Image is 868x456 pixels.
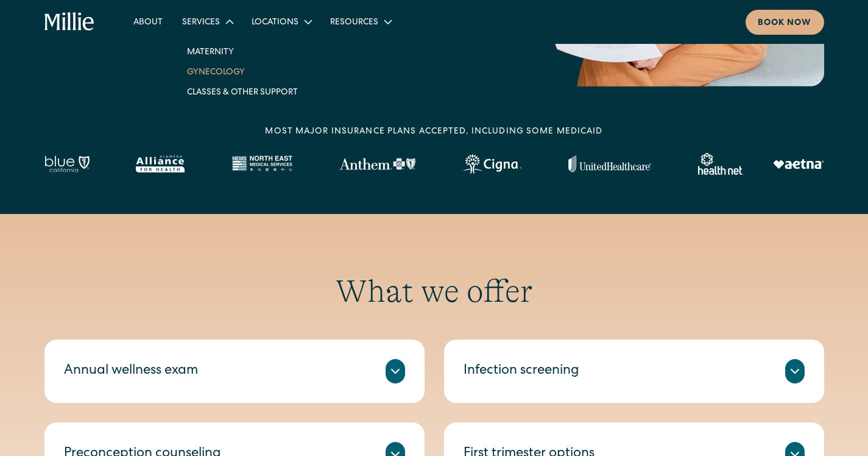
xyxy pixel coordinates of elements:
div: Services [172,12,242,32]
a: Maternity [177,41,308,62]
div: Resources [320,12,400,32]
h2: What we offer [44,273,824,310]
img: Aetna logo [773,159,824,169]
div: Infection screening [464,362,579,382]
img: Alameda Alliance logo [136,155,184,173]
a: Book now [746,10,824,35]
a: Gynecology [177,62,308,82]
img: Anthem Logo [339,158,415,170]
div: Book now [758,17,812,30]
img: United Healthcare logo [568,155,651,173]
div: Resources [330,16,378,29]
img: Blue California logo [44,155,90,173]
div: MOST MAJOR INSURANCE PLANS ACCEPTED, INCLUDING some MEDICAID [265,126,602,138]
div: Locations [242,12,320,32]
a: Classes & Other Support [177,82,308,102]
div: Annual wellness exam [64,362,198,382]
img: Cigna logo [462,154,521,174]
img: Healthnet logo [698,153,744,175]
a: About [124,12,172,32]
img: North East Medical Services logo [231,155,292,173]
nav: Services [172,32,312,112]
div: Services [182,16,220,29]
a: home [44,12,95,32]
div: Locations [252,16,298,29]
